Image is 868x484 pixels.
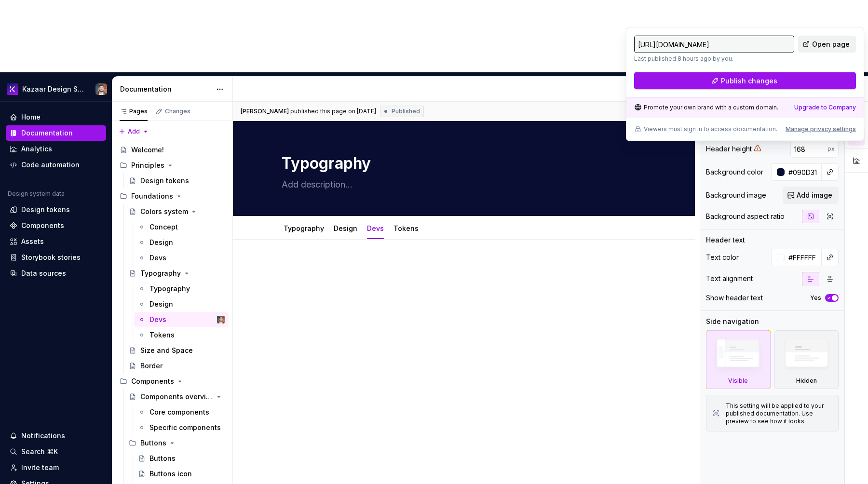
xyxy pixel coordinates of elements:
a: Design tokens [6,202,106,217]
div: Pages [120,108,148,115]
div: Tokens [390,218,422,238]
input: Auto [785,249,822,266]
a: Colors system [125,204,229,219]
div: Design [149,299,173,309]
div: Background aspect ratio [706,212,785,221]
a: Size and Space [125,343,229,358]
img: 430d0a0e-ca13-4282-b224-6b37fab85464.png [7,83,18,95]
div: Tokens [149,330,175,340]
a: Analytics [6,141,106,157]
div: Components [131,376,174,386]
a: Border [125,358,229,374]
div: Background image [706,190,766,200]
button: Notifications [6,428,106,444]
a: Data sources [6,266,106,281]
a: Typography [284,224,324,232]
a: DevsFrederic [134,312,229,327]
div: Design tokens [21,205,70,215]
div: Buttons icon [149,469,192,479]
p: px [827,145,835,153]
div: Text color [706,253,739,262]
div: Side navigation [706,317,759,326]
div: Components overview [140,392,213,402]
div: Typography [280,218,328,238]
span: Open page [812,40,850,49]
a: Concept [134,219,229,235]
div: Visible [728,377,748,385]
p: Viewers must sign in to access documentation. [644,125,777,133]
div: Buttons [149,454,176,463]
div: Foundations [116,188,229,204]
div: Devs [149,253,166,263]
div: Principles [116,158,229,173]
div: Hidden [796,377,817,385]
div: Show header text [706,293,763,303]
div: Buttons [125,435,229,451]
div: Concept [149,222,178,232]
div: Hidden [774,330,839,389]
div: Header height [706,144,752,154]
div: Components [116,374,229,389]
a: Open page [798,36,856,53]
div: Search ⌘K [21,447,58,457]
label: Yes [810,294,821,302]
a: Documentation [6,125,106,141]
div: Code automation [21,160,80,170]
a: Buttons [134,451,229,466]
div: Text alignment [706,274,753,283]
div: Data sources [21,269,66,278]
div: Components [21,221,64,230]
div: Border [140,361,163,371]
a: Assets [6,234,106,249]
a: Devs [134,250,229,266]
button: Add image [783,187,839,204]
div: Design tokens [140,176,189,186]
div: Typography [140,269,181,278]
div: Principles [131,161,164,170]
div: Assets [21,237,44,246]
div: Design system data [8,190,65,198]
a: Components overview [125,389,229,404]
a: Storybook stories [6,250,106,265]
div: Header text [706,235,745,245]
a: Welcome! [116,142,229,158]
a: Buttons icon [134,466,229,482]
div: Documentation [120,84,211,94]
a: Specific components [134,420,229,435]
div: Design [149,238,173,247]
span: Published [392,108,420,115]
div: Storybook stories [21,253,81,262]
div: Typography [149,284,190,294]
input: Auto [785,163,822,181]
a: Typography [125,266,229,281]
a: Upgrade to Company [794,104,856,111]
div: Devs [149,315,166,324]
div: Invite team [21,463,59,472]
div: Specific components [149,423,221,432]
span: [PERSON_NAME] [241,108,289,115]
img: Frederic [217,316,225,323]
textarea: Typography [280,152,644,175]
div: Buttons [140,438,166,448]
a: Design [334,224,357,232]
span: Add image [797,190,832,200]
a: Code automation [6,157,106,173]
a: Core components [134,404,229,420]
img: Frederic [95,83,107,95]
div: Design [330,218,361,238]
div: Background color [706,167,763,177]
div: Analytics [21,144,52,154]
div: Colors system [140,207,188,216]
button: Add [116,125,152,138]
div: Changes [165,108,190,115]
div: Promote your own brand with a custom domain. [634,104,778,111]
a: Tokens [393,224,419,232]
a: Devs [367,224,384,232]
a: Design [134,296,229,312]
div: Core components [149,407,209,417]
div: Size and Space [140,346,193,355]
button: Manage privacy settings [786,125,856,133]
div: Documentation [21,128,73,138]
